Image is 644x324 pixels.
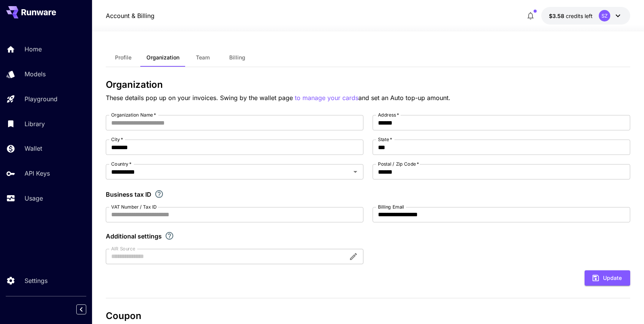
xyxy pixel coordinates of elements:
div: SZ [599,10,610,21]
label: Organization Name [111,112,156,118]
p: Library [25,119,45,128]
p: API Keys [25,169,50,178]
div: Collapse sidebar [82,303,92,316]
button: Open [350,166,361,177]
label: State [378,136,392,143]
h3: Organization [106,79,630,90]
h3: Coupon [106,311,630,321]
span: Profile [115,54,131,61]
button: $3.58284SZ [541,7,630,25]
p: Settings [25,276,48,285]
span: Team [196,54,210,61]
nav: breadcrumb [106,11,154,20]
label: AIR Source [111,245,135,252]
span: These details pop up on your invoices. Swing by the wallet page [106,94,295,102]
label: Country [111,161,131,167]
span: Billing [229,54,245,61]
p: Wallet [25,144,42,153]
button: Update [585,270,630,286]
p: Models [25,69,46,79]
span: credits left [566,13,593,19]
label: City [111,136,123,143]
p: Usage [25,194,43,203]
label: Postal / Zip Code [378,161,419,167]
span: $3.58 [549,13,566,19]
button: Collapse sidebar [76,304,86,314]
p: Playground [25,94,58,104]
p: Business tax ID [106,190,151,199]
label: Billing Email [378,204,404,210]
svg: Explore additional customization settings [165,231,174,240]
p: Home [25,44,42,54]
label: Address [378,112,399,118]
div: $3.58284 [549,12,593,20]
span: and set an Auto top-up amount. [358,94,450,102]
p: Additional settings [106,232,162,241]
svg: If you are a business tax registrant, please enter your business tax ID here. [154,189,164,199]
span: Organization [146,54,179,61]
button: to manage your cards [295,93,358,103]
label: VAT Number / Tax ID [111,204,157,210]
a: Account & Billing [106,11,154,20]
